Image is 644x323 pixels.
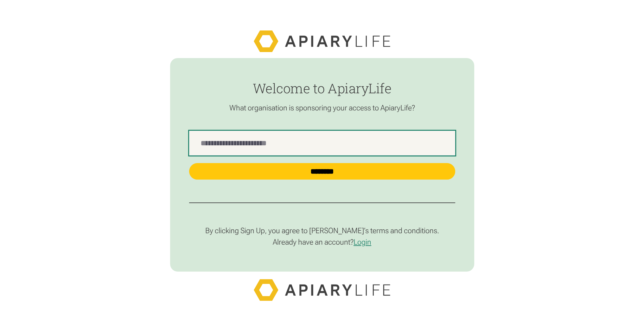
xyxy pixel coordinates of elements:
form: find-employer [170,58,474,272]
p: What organisation is sponsoring your access to ApiaryLife? [189,103,455,113]
p: By clicking Sign Up, you agree to [PERSON_NAME]’s terms and conditions. [189,226,455,235]
h1: Welcome to ApiaryLife [189,81,455,96]
p: Already have an account? [189,237,455,247]
a: Login [354,238,371,247]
